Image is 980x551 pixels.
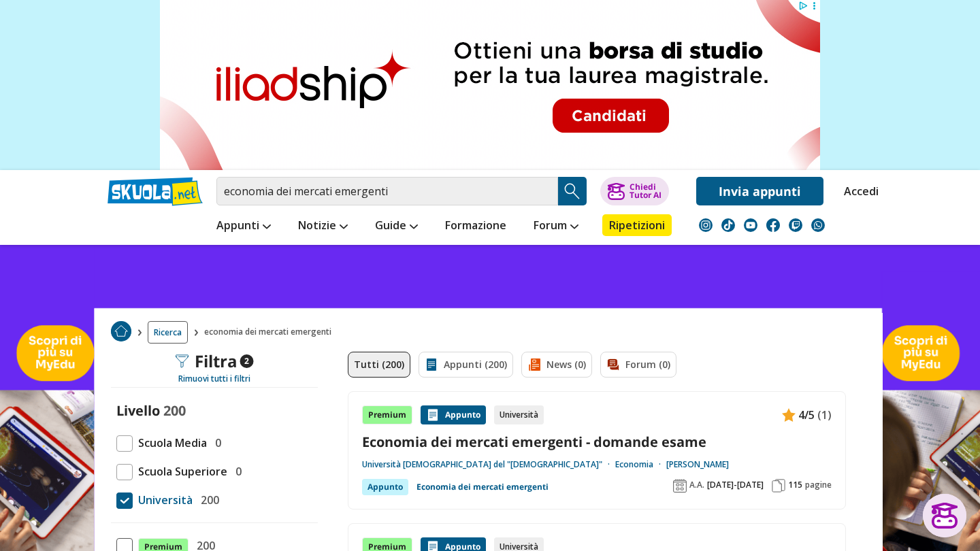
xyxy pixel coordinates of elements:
div: Premium [362,405,412,424]
div: Appunto [421,405,486,424]
a: Ripetizioni [602,214,672,236]
span: pagine [805,480,832,490]
span: Scuola Superiore [133,463,227,480]
a: Tutti (200) [348,352,410,378]
img: youtube [744,218,757,232]
img: tiktok [721,218,735,232]
img: Cerca appunti, riassunti o versioni [562,181,583,201]
a: Economia [615,459,666,470]
a: Università [DEMOGRAPHIC_DATA] del "[DEMOGRAPHIC_DATA]" [362,459,615,470]
input: Cerca appunti, riassunti o versioni [216,177,558,205]
img: Home [111,321,131,341]
span: 115 [788,480,802,490]
span: (1) [817,406,832,424]
a: Accedi [844,177,872,205]
div: Università [494,405,544,424]
span: economia dei mercati emergenti [204,321,337,344]
a: Economia dei mercati emergenti - domande esame [362,433,832,451]
span: [DATE]-[DATE] [707,480,764,490]
span: A.A. [689,480,704,490]
span: 4/5 [798,406,815,424]
a: Notizie [295,214,351,239]
img: instagram [699,218,713,232]
img: Pagine [772,479,785,492]
a: Economia dei mercati emergenti [416,479,549,495]
span: 200 [163,401,186,420]
img: Filtra filtri mobile [176,354,189,368]
div: Rimuovi tutti i filtri [111,373,318,384]
button: Search Button [558,177,587,205]
div: Filtra [176,352,254,371]
span: 0 [210,434,221,452]
a: Guide [372,214,421,239]
span: 2 [240,354,254,368]
img: Appunti contenuto [426,408,440,422]
img: WhatsApp [811,218,825,232]
a: Invia appunti [696,177,823,205]
span: Scuola Media [133,434,207,452]
img: Anno accademico [673,479,687,492]
a: Home [111,321,131,344]
label: Livello [116,401,160,420]
img: twitch [789,218,802,232]
span: 0 [230,463,242,480]
a: [PERSON_NAME] [666,459,729,470]
div: Chiedi Tutor AI [630,183,661,199]
a: Formazione [442,214,510,239]
div: Appunto [362,479,408,495]
img: facebook [766,218,780,232]
a: Appunti (200) [419,352,513,378]
a: Appunti [213,214,274,239]
span: Università [133,491,193,509]
button: ChiediTutor AI [600,177,669,205]
img: Appunti filtro contenuto [425,358,438,371]
span: 200 [195,491,219,509]
a: Forum [530,214,582,239]
a: Ricerca [148,321,188,344]
img: Appunti contenuto [782,408,796,422]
